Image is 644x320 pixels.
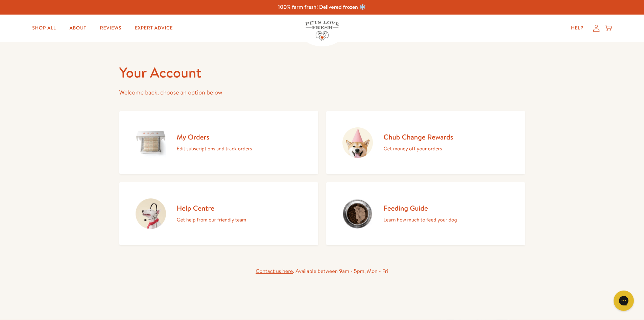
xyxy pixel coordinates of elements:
[64,21,92,35] a: About
[305,21,339,41] img: Pets Love Fresh
[27,21,61,35] a: Shop All
[566,21,589,35] a: Help
[326,182,525,245] a: Feeding Guide Learn how much to feed your dog
[177,215,246,224] p: Get help from our friendly team
[384,132,453,142] h2: Chub Change Rewards
[384,144,453,153] p: Get money off your orders
[256,268,293,275] a: Contact us here
[177,132,252,142] h2: My Orders
[119,267,525,276] div: . Available between 9am - 5pm, Mon - Fri
[177,144,252,153] p: Edit subscriptions and track orders
[326,111,525,174] a: Chub Change Rewards Get money off your orders
[95,21,127,35] a: Reviews
[129,21,178,35] a: Expert Advice
[384,204,457,213] h2: Feeding Guide
[119,111,318,174] a: My Orders Edit subscriptions and track orders
[177,204,246,213] h2: Help Centre
[384,215,457,224] p: Learn how much to feed your dog
[119,182,318,245] a: Help Centre Get help from our friendly team
[610,288,637,313] iframe: Gorgias live chat messenger
[119,87,525,98] p: Welcome back, choose an option below
[119,63,525,82] h1: Your Account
